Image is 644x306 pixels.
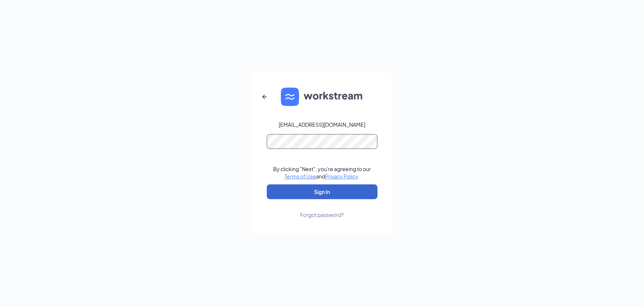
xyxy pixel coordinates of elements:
[285,173,316,180] a: Terms of Use
[281,88,364,106] img: WS logo and Workstream text
[267,184,378,199] button: Sign In
[256,88,273,106] button: ArrowLeftNew
[273,165,371,180] div: By clicking "Next", you're agreeing to our and .
[300,211,344,218] div: Forgot password?
[325,173,358,180] a: Privacy Policy
[300,199,344,218] a: Forgot password?
[260,92,269,101] svg: ArrowLeftNew
[279,121,365,128] div: [EMAIL_ADDRESS][DOMAIN_NAME]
